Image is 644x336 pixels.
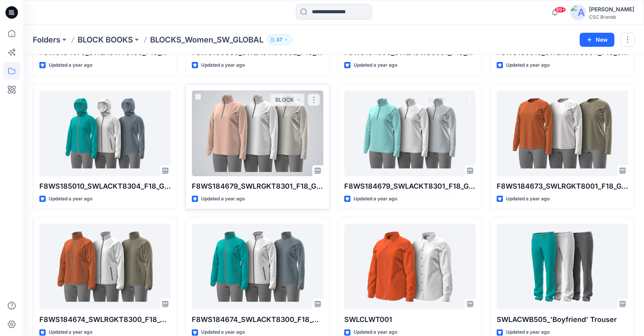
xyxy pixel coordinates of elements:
[506,61,550,69] p: Updated a year ago
[267,34,292,45] button: 37
[192,181,323,192] p: F8WS184679_SWLRGKT8301_F18_GLREG_VFA
[192,314,323,325] p: F8WS184674_SWLACKT8300_F18_GLACT_VFA
[344,314,476,325] p: SWLCLWT001
[344,181,476,192] p: F8WS184679_SWLACKT8301_F18_GLACT_VFA
[497,314,628,325] p: SWLACWB505_'Boyfriend' Trouser
[344,90,476,176] a: F8WS184679_SWLACKT8301_F18_GLACT_VFA
[570,5,586,20] img: avatar
[506,195,550,203] p: Updated a year ago
[39,314,171,325] p: F8WS184674_SWLRGKT8300_F18_GLREG_VFA
[554,7,566,13] span: 99+
[589,5,634,14] div: [PERSON_NAME]
[497,90,628,176] a: F8WS184673_SWLRGKT8001_F18_GLREG_VFA
[497,224,628,309] a: SWLACWB505_'Boyfriend' Trouser
[201,195,245,203] p: Updated a year ago
[39,90,171,176] a: F8WS185010_SWLACKT8304_F18_GLACT_VFA
[49,61,92,69] p: Updated a year ago
[49,195,92,203] p: Updated a year ago
[201,61,245,69] p: Updated a year ago
[192,224,323,309] a: F8WS184674_SWLACKT8300_F18_GLACT_VFA
[580,33,614,47] button: New
[39,181,171,192] p: F8WS185010_SWLACKT8304_F18_GLACT_VFA
[344,224,476,309] a: SWLCLWT001
[589,14,634,20] div: CSC Brands
[192,90,323,176] a: F8WS184679_SWLRGKT8301_F18_GLREG_VFA
[39,224,171,309] a: F8WS184674_SWLRGKT8300_F18_GLREG_VFA
[150,34,264,45] p: BLOCKS_Women_SW_GLOBAL
[354,61,397,69] p: Updated a year ago
[33,34,60,45] a: Folders
[78,34,133,45] a: BLOCK BOOKS
[354,195,397,203] p: Updated a year ago
[276,35,282,44] p: 37
[497,181,628,192] p: F8WS184673_SWLRGKT8001_F18_GLREG_VFA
